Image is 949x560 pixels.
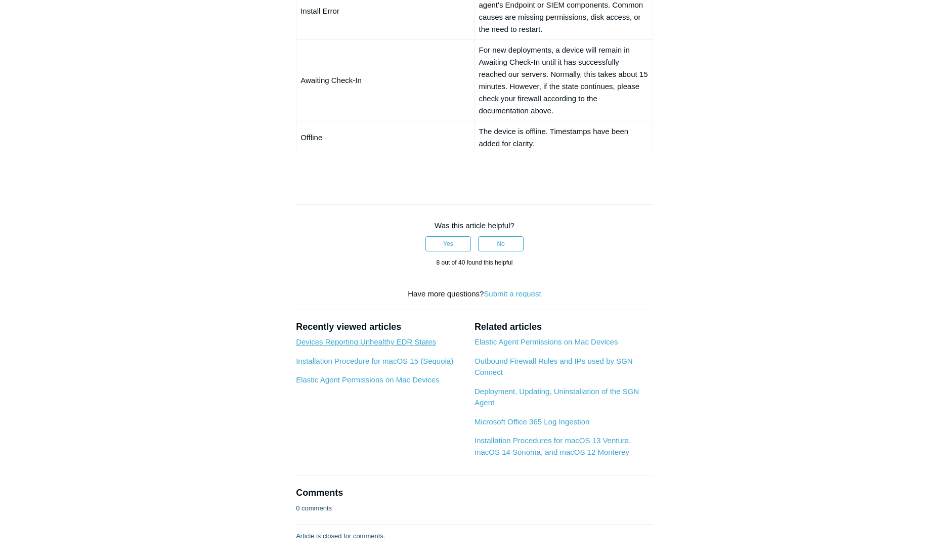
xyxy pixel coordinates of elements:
[474,121,653,154] td: The device is offline. Timestamps have been added for clarity.
[296,320,464,334] h2: Recently viewed articles
[296,503,332,513] p: 0 comments
[296,486,653,500] h2: Comments
[296,337,436,346] a: Devices Reporting Unhealthy EDR States
[296,357,453,365] a: Installation Procedure for macOS 15 (Sequoia)
[296,375,439,384] a: Elastic Agent Permissions on Mac Devices
[474,417,589,426] a: Microsoft Office 365 Log Ingestion
[296,39,474,121] td: Awaiting Check-In
[296,288,653,300] div: Have more questions?
[474,337,618,346] a: Elastic Agent Permissions on Mac Devices
[484,289,541,298] a: Submit a request
[478,236,524,251] button: This article was not helpful
[435,221,514,230] span: Was this article helpful?
[474,39,653,121] td: For new deployments, a device will remain in Awaiting Check-In until it has successfully reached ...
[437,259,513,266] span: 8 out of 40 found this helpful
[474,387,639,407] a: Deployment, Updating, Uninstallation of the SGN Agent
[474,436,631,456] a: Installation Procedures for macOS 13 Ventura, macOS 14 Sonoma, and macOS 12 Monterey
[474,320,653,334] h2: Related articles
[296,531,385,541] p: Article is closed for comments.
[474,357,633,377] a: Outbound Firewall Rules and IPs used by SGN Connect
[296,121,474,154] td: Offline
[425,236,471,251] button: This article was helpful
